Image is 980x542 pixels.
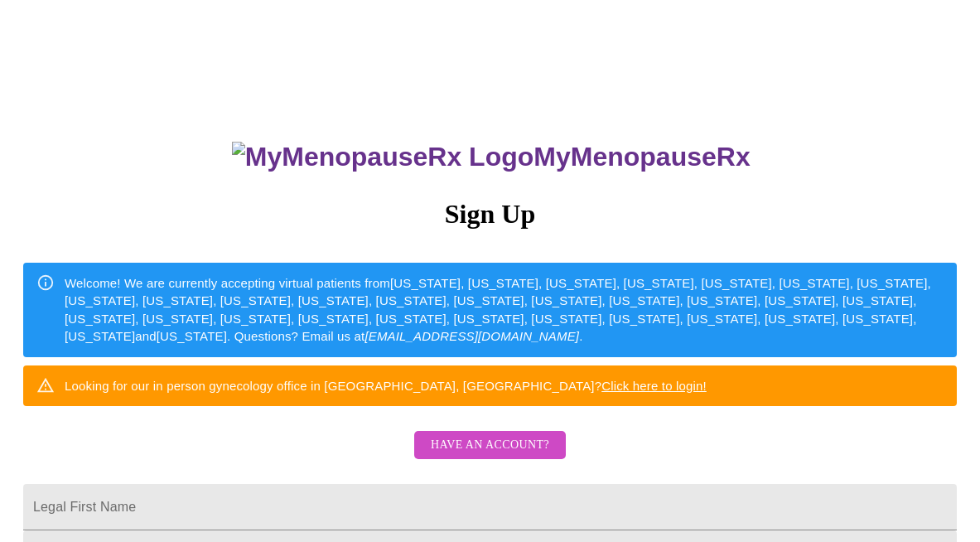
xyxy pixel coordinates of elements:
[65,268,944,352] div: Welcome! We are currently accepting virtual patients from [US_STATE], [US_STATE], [US_STATE], [US...
[431,435,549,456] span: Have an account?
[414,431,566,460] button: Have an account?
[23,199,957,230] h3: Sign Up
[601,379,707,393] a: Click here to login!
[65,370,707,401] div: Looking for our in person gynecology office in [GEOGRAPHIC_DATA], [GEOGRAPHIC_DATA]?
[26,142,958,172] h3: MyMenopauseRx
[232,142,533,172] img: MyMenopauseRx Logo
[364,329,579,343] em: [EMAIL_ADDRESS][DOMAIN_NAME]
[410,449,570,463] a: Have an account?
